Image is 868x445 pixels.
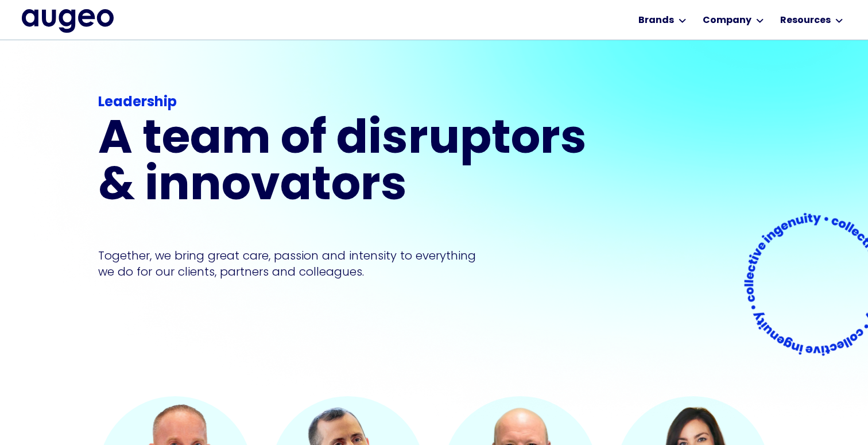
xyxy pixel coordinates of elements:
[98,118,594,211] h1: A team of disruptors & innovators
[780,14,831,28] div: Resources
[703,14,751,28] div: Company
[98,92,594,113] div: Leadership
[638,14,674,28] div: Brands
[22,9,114,32] a: home
[22,9,114,32] img: Augeo's full logo in midnight blue.
[98,247,493,280] p: Together, we bring great care, passion and intensity to everything we do for our clients, partner...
